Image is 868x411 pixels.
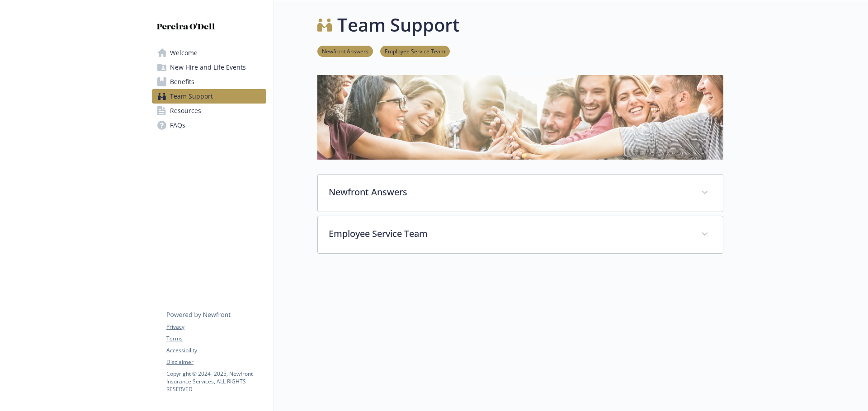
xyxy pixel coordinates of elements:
span: Welcome [170,46,198,60]
p: Employee Service Team [329,227,690,241]
a: New Hire and Life Events [152,60,266,75]
a: Team Support [152,89,266,104]
a: Privacy [166,323,266,331]
img: team support page banner [317,75,723,160]
a: Terms [166,335,266,343]
p: Copyright © 2024 - 2025 , Newfront Insurance Services, ALL RIGHTS RESERVED [166,370,266,393]
span: Resources [170,104,201,118]
a: Disclaimer [166,358,266,366]
a: Newfront Answers [317,47,373,55]
a: FAQs [152,118,266,132]
p: Newfront Answers [329,185,690,199]
a: Employee Service Team [380,47,450,55]
a: Accessibility [166,346,266,354]
a: Welcome [152,46,266,60]
span: New Hire and Life Events [170,60,246,75]
span: Team Support [170,89,213,104]
div: Newfront Answers [318,175,723,212]
span: FAQs [170,118,185,132]
span: Benefits [170,75,194,89]
h1: Team Support [337,11,460,38]
a: Resources [152,104,266,118]
div: Employee Service Team [318,216,723,253]
a: Benefits [152,75,266,89]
